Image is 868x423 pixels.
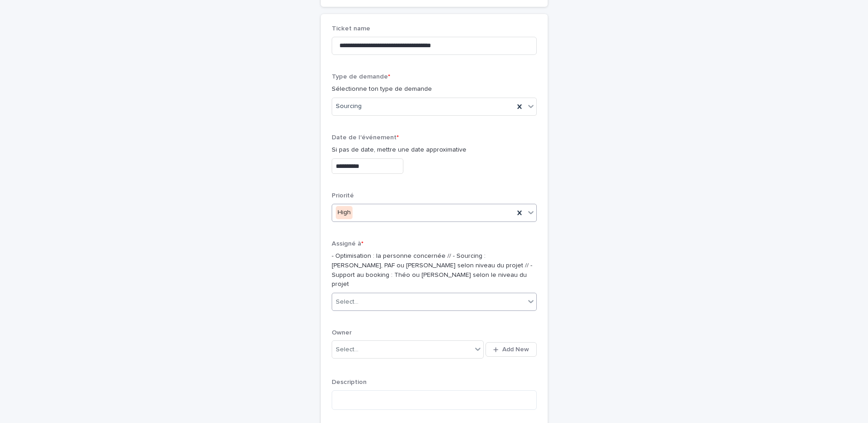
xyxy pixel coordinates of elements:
p: - Optimisation : la personne concernée // - Sourcing : [PERSON_NAME], PAF ou [PERSON_NAME] selon ... [332,251,537,289]
span: Sourcing [336,102,362,111]
button: Add New [485,342,536,357]
span: Priorité [332,192,354,199]
span: Type de demande [332,74,390,80]
div: High [336,206,353,219]
div: Select... [336,345,358,354]
div: Select... [336,297,358,307]
span: Ticket name [332,25,370,32]
span: Add New [502,346,529,353]
span: Assigné à [332,241,363,247]
span: Description [332,379,367,385]
span: Owner [332,330,352,336]
span: Date de l'événement [332,134,399,141]
p: Sélectionne ton type de demande [332,84,537,94]
p: Si pas de date, mettre une date approximative [332,145,537,155]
